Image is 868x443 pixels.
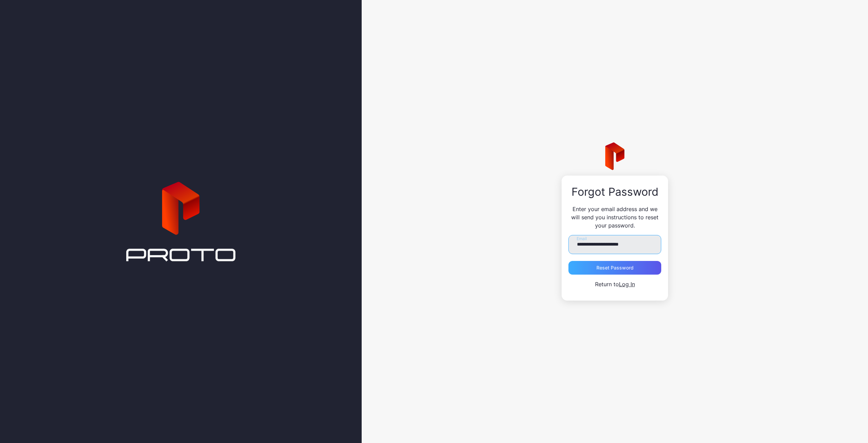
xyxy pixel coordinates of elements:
input: Email [568,235,661,254]
p: Enter your email address and we will send you instructions to reset your password. [568,205,661,230]
p: Return to [568,280,661,288]
div: Reset Password [596,265,634,271]
button: Reset Password [568,261,661,275]
a: Log In [619,281,635,288]
div: Forgot Password [568,186,661,198]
